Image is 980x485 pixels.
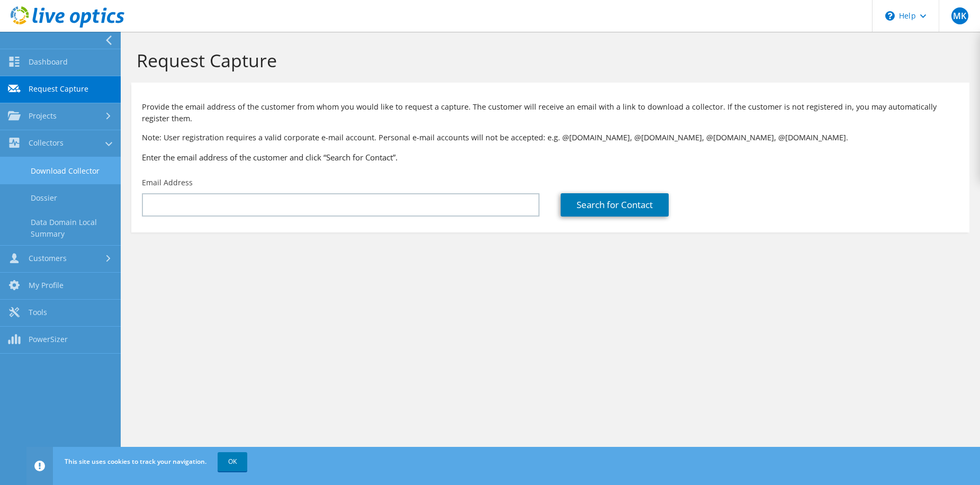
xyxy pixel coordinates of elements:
a: Search for Contact [561,193,669,217]
h3: Enter the email address of the customer and click “Search for Contact”. [142,151,959,163]
svg: \n [885,11,895,21]
label: Email Address [142,177,193,188]
p: Provide the email address of the customer from whom you would like to request a capture. The cust... [142,101,959,124]
p: Note: User registration requires a valid corporate e-mail account. Personal e-mail accounts will ... [142,132,959,143]
a: OK [218,452,247,471]
span: MK [951,7,968,24]
span: This site uses cookies to track your navigation. [65,457,206,466]
h1: Request Capture [137,49,959,71]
